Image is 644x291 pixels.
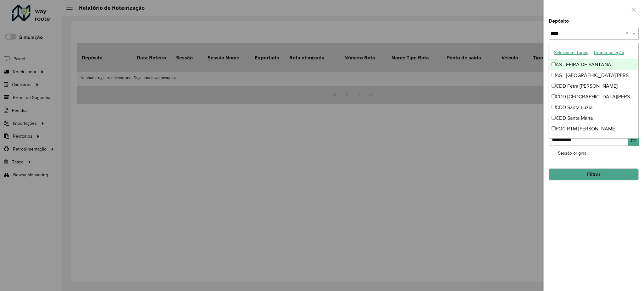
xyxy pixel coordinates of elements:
div: AS - FEIRA DE SANTANA [549,59,638,70]
span: Clear all [625,30,631,37]
ng-dropdown-panel: Options list [549,43,639,139]
label: Sessão original [549,150,587,156]
div: CDD Santa Luzia [549,102,638,113]
label: Depósito [549,17,569,25]
button: Choose Date [628,133,639,146]
div: POC RTM [PERSON_NAME] [549,124,638,134]
button: Filtrar [549,168,639,180]
div: AS - [GEOGRAPHIC_DATA][PERSON_NAME] [549,70,638,81]
div: CDD Santa Maria [549,113,638,124]
div: CDD [GEOGRAPHIC_DATA][PERSON_NAME] [549,91,638,102]
button: Limpar seleção [591,48,627,58]
button: Selecionar Todos [551,48,591,58]
div: CDD Feira [PERSON_NAME] [549,81,638,91]
div: POC RTM PA Santiago [549,134,638,145]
